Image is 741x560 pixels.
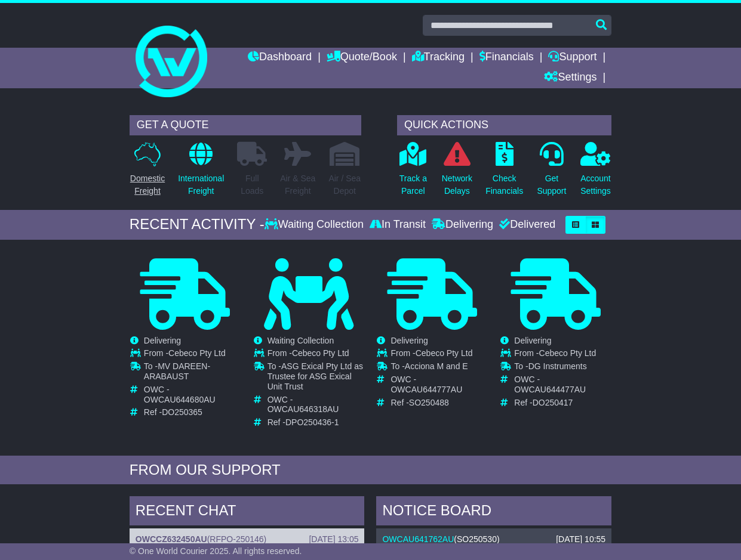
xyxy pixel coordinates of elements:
[144,361,241,385] td: To -
[285,417,339,427] span: DPO250436-1
[168,348,226,358] span: Cebeco Pty Ltd
[248,48,312,68] a: Dashboard
[210,534,263,544] span: RFPO-250146
[144,407,241,417] td: Ref -
[544,68,597,88] a: Settings
[382,534,454,544] a: OWCAU641762AU
[485,172,523,197] p: Check Financials
[537,172,566,197] p: Get Support
[144,348,241,361] td: From -
[514,385,586,394] span: OWCAU644477AU
[237,172,267,197] p: Full Loads
[391,361,487,375] td: To -
[268,336,334,345] span: Waiting Collection
[292,348,349,358] span: Cebeco Pty Ltd
[514,361,611,375] td: To -
[548,48,597,68] a: Support
[136,534,359,544] div: ( )
[268,348,364,361] td: From -
[177,141,225,204] a: InternationalFreight
[514,398,611,408] td: Ref -
[580,141,611,204] a: AccountSettings
[514,336,551,345] span: Delivering
[391,348,487,361] td: From -
[367,218,429,231] div: In Transit
[412,48,465,68] a: Tracking
[479,48,534,68] a: Financials
[144,361,210,381] span: MV DAREEN-ARABAUST
[580,172,611,197] p: Account Settings
[162,407,202,417] span: DO250365
[496,218,555,231] div: Delivered
[391,385,462,394] span: OWCAU644777AU
[268,395,364,418] td: OWC -
[409,398,449,407] span: SO250488
[397,115,611,135] div: QUICK ACTIONS
[268,361,363,391] span: ASG Exical Pty Ltd as Trustee for ASG Exical Unit Trust
[405,361,468,371] span: Acciona M and E
[533,398,573,407] span: DO250417
[429,218,496,231] div: Delivering
[485,141,524,204] a: CheckFinancials
[376,496,611,528] div: NOTICE BOARD
[514,348,611,361] td: From -
[556,534,605,544] div: [DATE] 10:55
[178,172,224,197] p: International Freight
[391,398,487,408] td: Ref -
[268,404,339,414] span: OWCAU646318AU
[539,348,597,358] span: Cebeco Pty Ltd
[441,141,473,204] a: NetworkDelays
[130,141,165,204] a: DomesticFreight
[130,115,361,135] div: GET A QUOTE
[268,361,364,394] td: To -
[144,336,181,345] span: Delivering
[144,385,241,408] td: OWC -
[130,216,265,233] div: RECENT ACTIVITY -
[268,417,364,428] td: Ref -
[416,348,473,358] span: Cebeco Pty Ltd
[536,141,567,204] a: GetSupport
[144,395,216,404] span: OWCAU644680AU
[391,375,487,398] td: OWC -
[514,375,611,398] td: OWC -
[442,172,472,197] p: Network Delays
[391,336,428,345] span: Delivering
[399,141,428,204] a: Track aParcel
[265,218,367,231] div: Waiting Collection
[528,361,587,371] span: DG Instruments
[382,534,605,544] div: ( )
[457,534,497,544] span: SO250530
[327,48,397,68] a: Quote/Book
[130,496,365,528] div: RECENT CHAT
[130,546,302,556] span: © One World Courier 2025. All rights reserved.
[130,462,611,479] div: FROM OUR SUPPORT
[136,534,207,544] a: OWCCZ632450AU
[130,172,165,197] p: Domestic Freight
[309,534,358,544] div: [DATE] 13:05
[328,172,361,197] p: Air / Sea Depot
[399,172,427,197] p: Track a Parcel
[280,172,315,197] p: Air & Sea Freight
